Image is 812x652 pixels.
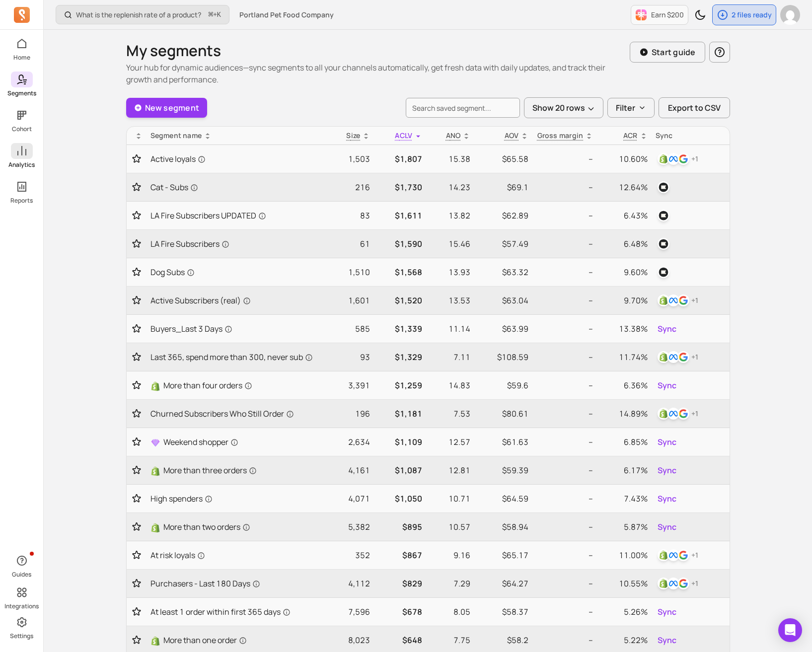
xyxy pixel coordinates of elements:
input: search [406,98,520,118]
a: Active Subscribers (real) [150,294,323,306]
button: shopify_customer_tagfacebookgoogle+1 [656,349,700,365]
a: Buyers_Last 3 Days [150,323,323,335]
p: + 1 [691,550,698,560]
p: 13.93 [430,266,470,278]
p: What is the replenish rate of a product? [76,10,201,20]
button: klaviyo [656,179,671,195]
p: 10.55% [601,578,647,589]
a: Weekend shopper [150,436,323,448]
a: At risk loyals [150,549,323,561]
img: klaviyo [658,210,669,221]
p: 585 [331,323,370,335]
a: ShopifyMore than four orders [150,379,323,391]
button: Toggle favorite [131,494,143,504]
a: Purchasers - Last 180 Days [150,578,323,589]
p: $678 [378,606,422,618]
p: -- [536,351,593,363]
a: At least 1 order within first 365 days [150,606,323,618]
button: klaviyo [656,264,671,280]
button: Export to CSV [659,97,730,118]
button: shopify_customer_tagfacebookgoogle+1 [656,406,700,422]
p: $63.04 [478,294,528,306]
a: LA Fire Subscribers UPDATED [150,210,323,221]
a: Dog Subs [150,266,323,278]
img: shopify_customer_tag [658,153,669,165]
span: Buyers_Last 3 Days [150,323,232,335]
p: Home [13,54,30,62]
p: Segments [7,89,36,97]
p: 10.71 [430,493,470,505]
p: $1,611 [378,210,422,221]
button: Toggle favorite [131,635,143,645]
button: Toggle favorite [131,380,143,390]
p: 5,382 [331,521,370,533]
span: Purchasers - Last 180 Days [150,578,260,589]
p: $80.61 [478,408,528,420]
p: 11.00% [601,549,647,561]
p: 7.43% [601,493,647,505]
button: Toggle favorite [131,211,143,220]
p: + 1 [691,352,698,362]
span: More than two orders [163,521,250,533]
button: Show 20 rows [524,97,603,118]
p: 83 [331,210,370,221]
button: Portland Pet Food Company [233,6,340,24]
p: 13.82 [430,210,470,221]
p: -- [536,238,593,250]
p: Settings [10,632,33,640]
p: $58.2 [478,634,528,646]
img: google [677,408,689,420]
img: shopify_customer_tag [658,578,669,589]
img: facebook [667,408,679,420]
button: 2 files ready [712,4,776,25]
p: $64.27 [478,578,528,589]
p: $58.94 [478,521,528,533]
button: Toggle favorite [131,607,143,617]
button: Toggle favorite [131,550,143,560]
p: $1,730 [378,181,422,193]
button: Toggle favorite [131,522,143,532]
a: Active loyals [150,153,323,165]
p: $63.99 [478,323,528,335]
span: + [209,9,221,20]
span: ACLV [395,131,412,140]
p: 7.29 [430,578,470,589]
span: Active Subscribers (real) [150,294,251,306]
span: LA Fire Subscribers [150,238,229,250]
p: + 1 [691,295,698,305]
p: $1,329 [378,351,422,363]
p: -- [536,549,593,561]
a: ShopifyMore than one order [150,634,323,646]
span: Sync [658,493,676,505]
p: 15.38 [430,153,470,165]
button: What is the replenish rate of a product?⌘+K [56,5,229,24]
p: Integrations [4,602,39,610]
p: -- [536,266,593,278]
img: avatar [780,5,800,25]
p: Earn $200 [651,10,684,20]
p: -- [536,181,593,193]
span: Sync [658,436,676,448]
button: Toggle favorite [131,267,143,277]
p: $829 [378,578,422,589]
p: $61.63 [478,436,528,448]
span: Cat - Subs [150,181,198,193]
button: klaviyo [656,208,671,223]
div: Segment name [150,131,323,141]
p: 14.83 [430,379,470,391]
div: Open Intercom Messenger [778,618,802,642]
p: -- [536,408,593,420]
img: facebook [667,294,679,306]
p: 5.22% [601,634,647,646]
p: $58.37 [478,606,528,618]
p: -- [536,323,593,335]
a: LA Fire Subscribers [150,238,323,250]
button: Toggle favorite [131,579,143,588]
img: klaviyo [658,238,669,250]
p: -- [536,493,593,505]
button: Sync [656,462,678,478]
p: 14.23 [430,181,470,193]
p: 10.60% [601,153,647,165]
p: 2,634 [331,436,370,448]
button: Toggle favorite [131,465,143,475]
